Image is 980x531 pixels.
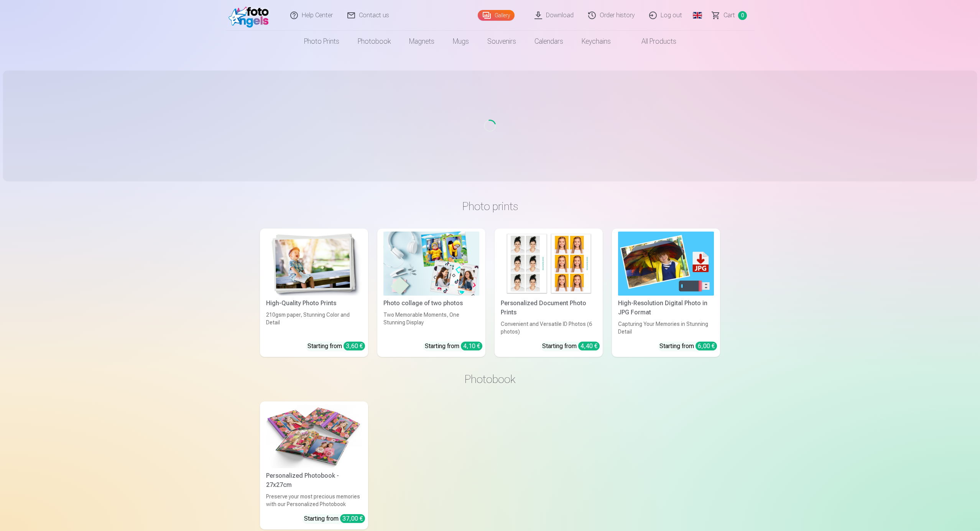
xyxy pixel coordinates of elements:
[738,11,747,20] span: 0
[307,342,365,351] div: Starting from
[263,311,365,335] div: 210gsm paper, Stunning Color and Detail
[266,404,362,469] img: Personalized Photobook - 27x27cm
[542,342,600,351] div: Starting from
[620,31,686,52] a: All products
[478,10,515,21] a: Gallery
[525,31,572,52] a: Calendars
[380,311,482,335] div: Two Memorable Moments, One Stunning Display
[295,31,349,52] a: Photo prints
[266,199,714,213] h3: Photo prints
[263,299,365,308] div: High-Quality Photo Prints
[618,232,714,296] img: High-Resolution Digital Photo in JPG Format
[349,31,400,52] a: Photobook
[377,229,485,357] a: Photo collage of two photosPhoto collage of two photosTwo Memorable Moments, One Stunning Display...
[498,320,600,335] div: Convenient and Versatile ID Photos (6 photos)
[263,471,365,490] div: Personalized Photobook - 27x27cm
[478,31,525,52] a: Souvenirs
[383,232,479,296] img: Photo collage of two photos
[263,493,365,508] div: Preserve your most precious memories with our Personalized Photobook
[266,232,362,296] img: High-Quality Photo Prints
[578,342,600,350] div: 4,40 €
[444,31,478,52] a: Mugs
[696,342,717,350] div: 6,00 €
[380,299,482,308] div: Photo collage of two photos
[344,342,365,350] div: 3,60 €
[229,3,273,28] img: /fa1
[461,342,482,350] div: 4,10 €
[340,514,365,523] div: 37,00 €
[572,31,620,52] a: Keychains
[612,229,720,357] a: High-Resolution Digital Photo in JPG FormatHigh-Resolution Digital Photo in JPG FormatCapturing Y...
[266,372,714,386] h3: Photobook
[260,229,368,357] a: High-Quality Photo PrintsHigh-Quality Photo Prints210gsm paper, Stunning Color and DetailStarting...
[425,342,482,351] div: Starting from
[400,31,444,52] a: Magnets
[615,299,717,317] div: High-Resolution Digital Photo in JPG Format
[495,229,603,357] a: Personalized Document Photo PrintsPersonalized Document Photo PrintsConvenient and Versatile ID P...
[498,299,600,317] div: Personalized Document Photo Prints
[501,232,597,296] img: Personalized Document Photo Prints
[304,514,365,523] div: Starting from
[723,11,735,20] span: Сart
[260,401,368,530] a: Personalized Photobook - 27x27cmPersonalized Photobook - 27x27cmPreserve your most precious memor...
[615,320,717,335] div: Capturing Your Memories in Stunning Detail
[659,342,717,351] div: Starting from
